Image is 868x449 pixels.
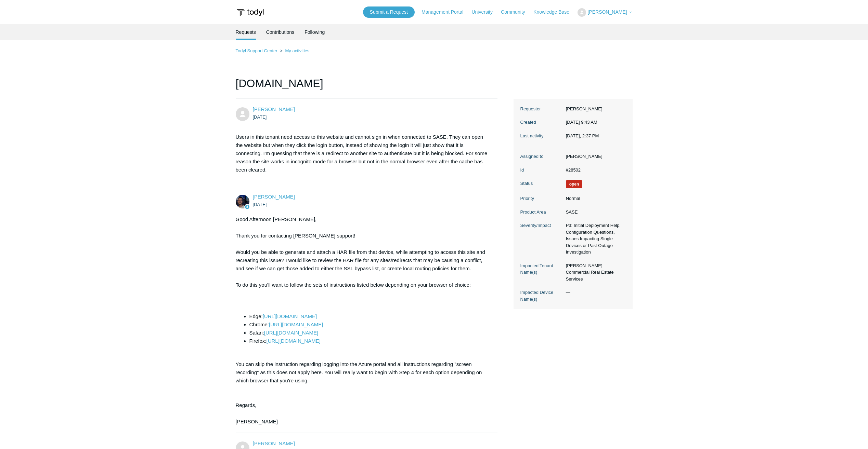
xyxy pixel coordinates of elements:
time: 09/29/2025, 09:43 [253,114,267,120]
time: 10/01/2025, 14:37 [566,133,599,138]
li: Requests [236,24,256,40]
dd: SASE [562,209,626,216]
dt: Id [520,167,562,174]
li: Chrome: [249,321,491,329]
dt: Assigned to [520,153,562,160]
dt: Requester [520,106,562,112]
dd: P3: Initial Deployment Help, Configuration Questions, Issues Impacting Single Devices or Past Out... [562,222,626,256]
span: [PERSON_NAME] [587,9,627,15]
dt: Created [520,119,562,126]
a: Community [501,9,532,16]
a: [URL][DOMAIN_NAME] [269,322,323,327]
a: [URL][DOMAIN_NAME] [267,338,321,344]
span: Connor Davis [253,194,295,200]
a: Knowledge Base [533,9,576,16]
a: [URL][DOMAIN_NAME] [263,313,317,319]
a: [PERSON_NAME] [253,194,295,200]
time: 09/29/2025, 10:04 [253,202,267,207]
span: Jacob Barry [253,440,295,446]
a: [PERSON_NAME] [253,440,295,446]
a: Contributions [266,24,295,40]
a: My activities [285,48,309,53]
p: Users in this tenant need access to this website and cannot sign in when connected to SASE. They ... [236,133,491,174]
dt: Status [520,180,562,187]
a: Submit a Request [363,6,415,18]
h1: [DOMAIN_NAME] [236,75,498,99]
dt: Severity/Impact [520,222,562,229]
dd: [PERSON_NAME] [562,106,626,112]
span: Jacob Barry [253,106,295,112]
time: 09/29/2025, 09:43 [566,120,597,125]
dt: Impacted Device Name(s) [520,289,562,302]
button: [PERSON_NAME] [578,8,632,17]
li: Todyl Support Center [236,48,279,53]
img: Todyl Support Center Help Center home page [236,6,265,19]
dd: Normal [562,195,626,202]
dt: Impacted Tenant Name(s) [520,262,562,276]
dt: Last activity [520,133,562,139]
li: Firefox: [249,337,491,345]
a: Following [305,24,325,40]
dd: [PERSON_NAME] [562,153,626,160]
dd: — [562,289,626,296]
dt: Priority [520,195,562,202]
a: University [471,9,499,16]
li: Edge: [249,312,491,321]
a: [PERSON_NAME] [253,106,295,112]
a: [URL][DOMAIN_NAME] [264,330,318,336]
div: Good Afternoon [PERSON_NAME], Thank you for contacting [PERSON_NAME] support! Would you be able t... [236,215,491,426]
dd: [PERSON_NAME] Commercial Real Estate Services [562,262,626,283]
a: Todyl Support Center [236,48,277,53]
li: My activities [278,48,309,53]
span: We are working on a response for you [566,180,583,188]
li: Safari: [249,329,491,337]
dt: Product Area [520,209,562,216]
dd: #28502 [562,167,626,174]
a: Management Portal [422,9,470,16]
